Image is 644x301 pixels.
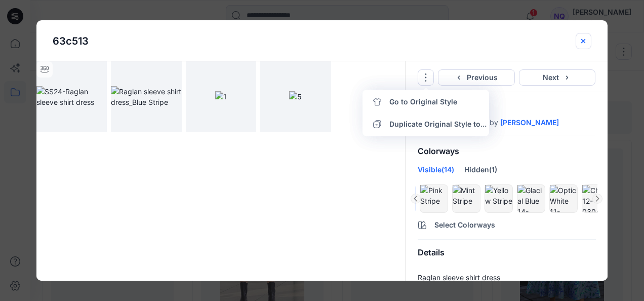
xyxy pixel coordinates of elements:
div: hide/show colorwayMint Stripe [452,184,480,213]
div: hide/show colorwayYellow Stripe [485,184,513,213]
div: hide/show colorwayChalk 12-0304 TCX [582,184,610,213]
div: Colorways [406,138,608,164]
img: 1 [215,91,227,102]
div: hide/show colorwayOptic White 11-4800 TCX [549,184,578,213]
p: Version 1 [418,104,595,112]
div: hide/show colorwayGlacial Blue 14-4123 TCX [517,184,545,213]
div: Hidden (1) [464,164,497,182]
img: 5 [289,91,302,102]
div: Posted [DATE] 09:07 by [418,119,595,127]
div: hide/show colorwayPink Stripe [420,184,448,213]
img: Raglan sleeve shirt dress_Blue Stripe [111,86,181,107]
img: SS24-Raglan sleeve shirt dress [36,86,107,107]
button: Options [418,69,434,86]
div: Visible (14) [418,164,454,182]
div: Details [406,240,608,266]
a: Go to Original Style [365,92,487,112]
button: Duplicate Original Style to... [365,114,487,134]
a: [PERSON_NAME] [500,119,559,127]
button: Next [519,69,596,86]
button: Previous [438,69,515,86]
p: 63c513 [53,33,89,49]
button: Select Colorways [406,215,608,231]
p: Raglan sleeve shirt dress Suggested Fabric: 1. Zhongxuan -16-10103: 100% Poly 130G2. Orient YZW94... [418,274,595,298]
button: close-btn [576,33,591,49]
